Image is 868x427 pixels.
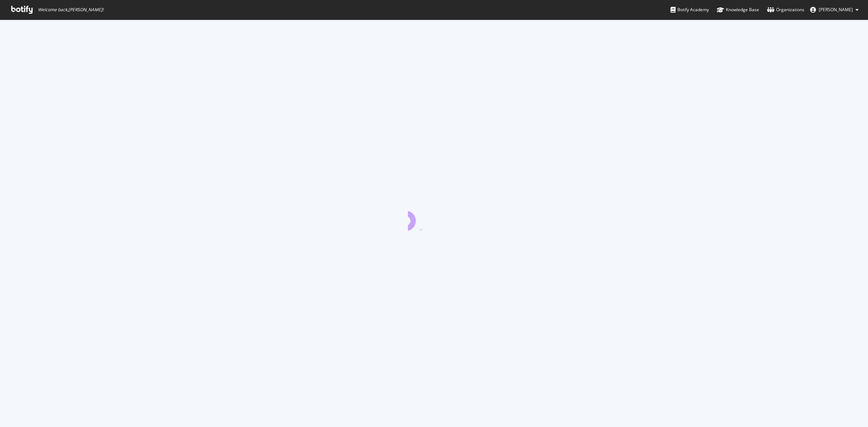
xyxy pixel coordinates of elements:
[767,6,804,13] div: Organizations
[804,4,864,16] button: [PERSON_NAME]
[38,7,103,13] span: Welcome back, [PERSON_NAME] !
[408,205,460,231] div: animation
[717,6,759,13] div: Knowledge Base
[819,7,853,13] span: Sandra Lukijanec
[671,6,709,13] div: Botify Academy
